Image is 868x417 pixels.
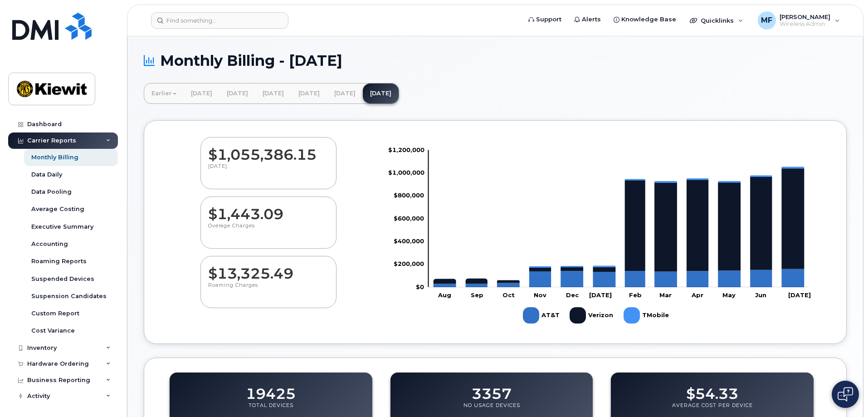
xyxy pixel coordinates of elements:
dd: 3357 [472,377,512,402]
tspan: May [722,291,736,298]
tspan: Jun [755,291,766,298]
a: [DATE] [363,83,399,103]
p: [DATE] [208,163,329,179]
h1: Monthly Billing - [DATE] [144,53,847,69]
tspan: Feb [629,291,642,298]
g: AT&T [523,304,561,327]
g: Verizon [434,168,805,284]
tspan: Apr [691,291,703,298]
tspan: [DATE] [788,291,811,298]
img: Open chat [838,387,853,402]
dd: $13,325.49 [208,256,329,282]
g: Legend [523,304,670,327]
g: Chart [388,146,811,327]
p: Roaming Charges [208,282,329,298]
tspan: Sep [471,291,483,298]
g: Verizon [570,304,614,327]
tspan: $400,000 [394,237,424,245]
tspan: Dec [566,291,579,298]
tspan: $1,200,000 [388,146,424,153]
tspan: Mar [659,291,672,298]
dd: 19425 [246,377,296,402]
a: Earlier [144,83,184,103]
tspan: Aug [438,291,451,298]
dd: $1,443.09 [208,197,329,222]
tspan: $200,000 [394,260,424,267]
tspan: [DATE] [589,291,612,298]
tspan: $0 [416,283,424,290]
a: [DATE] [184,83,219,103]
tspan: Nov [534,291,546,298]
tspan: $800,000 [394,191,424,199]
tspan: $600,000 [394,214,424,221]
dd: $54.33 [686,377,738,402]
g: TMobile [624,304,670,327]
tspan: $1,000,000 [388,169,424,176]
dd: $1,055,386.15 [208,137,329,163]
g: AT&T [434,269,805,287]
a: [DATE] [327,83,363,103]
tspan: Oct [502,291,515,298]
a: [DATE] [255,83,291,103]
a: [DATE] [291,83,327,103]
a: [DATE] [219,83,255,103]
p: Overage Charges [208,222,329,239]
